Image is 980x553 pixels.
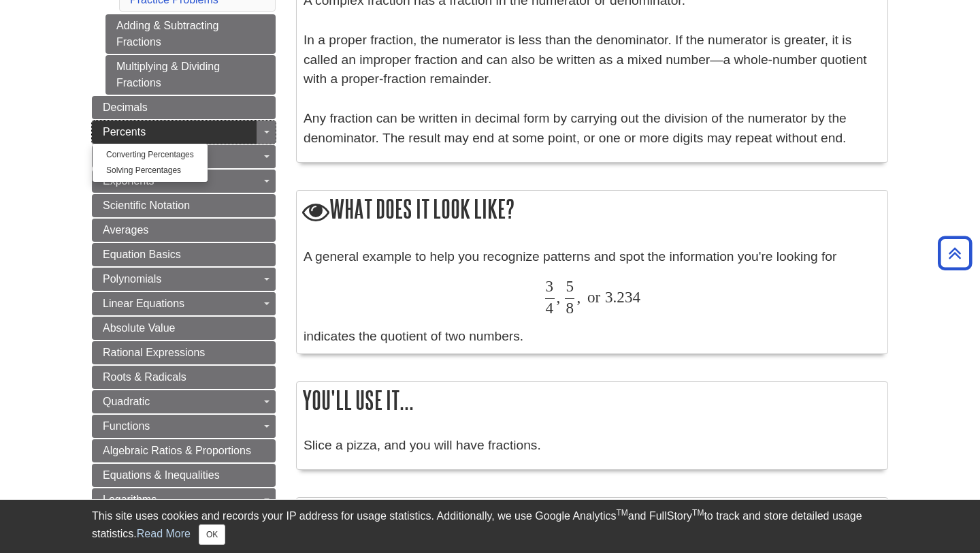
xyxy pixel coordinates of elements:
[103,249,181,260] span: Equation Basics
[103,494,157,505] span: Logarithms
[92,464,276,487] a: Equations & Inequalities
[692,508,704,518] sup: TM
[105,55,276,95] a: Multiplying & Dividing Fractions
[103,101,148,113] span: Decimals
[92,341,276,364] a: Rational Expressions
[103,175,154,187] span: Exponents
[93,163,208,178] a: Solving Percentages
[577,288,581,306] span: ,
[103,469,220,481] span: Equations & Inequalities
[103,273,161,285] span: Polynomials
[103,445,251,456] span: Algebraic Ratios & Proportions
[566,299,574,317] span: 8
[92,292,276,315] a: Linear Equations
[92,366,276,389] a: Roots & Radicals
[304,247,881,347] div: A general example to help you recognize patterns and spot the information you're looking for indi...
[199,524,225,545] button: Close
[92,390,276,413] a: Quadratic
[933,244,977,262] a: Back to Top
[93,147,208,163] a: Converting Percentages
[103,420,150,432] span: Functions
[92,243,276,266] a: Equation Basics
[92,219,276,242] a: Averages
[105,14,276,54] a: Adding & Subtracting Fractions
[595,288,602,306] span: r
[103,371,186,383] span: Roots & Radicals
[587,288,595,306] span: o
[103,396,150,407] span: Quadratic
[557,288,561,306] span: ,
[103,322,175,334] span: Absolute Value
[546,299,554,317] span: 4
[92,415,276,438] a: Functions
[92,96,276,119] a: Decimals
[297,498,887,537] h2: Video: Compare and Order Fractions
[92,508,888,545] div: This site uses cookies and records your IP address for usage statistics. Additionally, we use Goo...
[92,121,276,144] a: Percents
[297,191,887,230] h2: What does it look like?
[92,268,276,291] a: Polynomials
[304,436,881,456] p: Slice a pizza, and you will have fractions.
[137,528,191,539] a: Read More
[92,194,276,217] a: Scientific Notation
[103,298,184,309] span: Linear Equations
[92,439,276,462] a: Algebraic Ratios & Proportions
[103,224,148,236] span: Averages
[103,347,205,358] span: Rational Expressions
[616,508,627,518] sup: TM
[297,382,887,418] h2: You'll use it...
[92,488,276,511] a: Logarithms
[566,277,574,295] span: 5
[546,277,554,295] span: 3
[103,126,146,138] span: Percents
[92,317,276,340] a: Absolute Value
[605,288,640,306] span: 3.234
[103,200,190,211] span: Scientific Notation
